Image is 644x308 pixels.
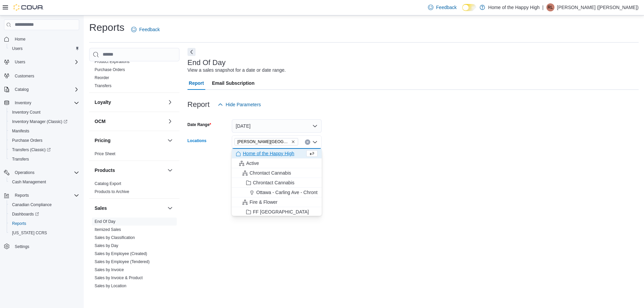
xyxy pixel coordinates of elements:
span: Customers [15,73,34,79]
button: Ottawa - Carling Ave - Chrontact Cannabis [232,188,322,197]
button: Customers [1,71,82,80]
a: Sales by Location [95,284,126,288]
span: Reports [12,191,79,199]
a: Sales by Employee (Tendered) [95,259,150,264]
span: Home [15,37,25,42]
a: Sales by Location per Day [95,292,142,296]
button: Clear input [305,139,310,145]
a: Price Sheet [95,151,115,156]
span: Purchase Orders [12,138,43,143]
span: Inventory [12,99,79,107]
button: OCM [166,117,174,125]
div: Pricing [89,150,179,161]
span: Manifests [9,127,79,135]
a: Reports [9,220,29,228]
label: Date Range [187,122,211,127]
a: Transfers (Classic) [7,145,82,155]
a: Catalog Export [95,181,121,186]
span: Reports [12,221,26,226]
a: Feedback [128,23,162,36]
button: FF [GEOGRAPHIC_DATA] [232,207,322,217]
button: Sales [95,205,165,211]
span: Inventory Count [12,110,41,115]
a: [US_STATE] CCRS [9,229,50,237]
button: Active [232,159,322,168]
span: Dashboards [12,211,39,217]
span: Canadian Compliance [12,202,52,207]
span: Transfers [95,83,111,88]
span: Users [12,46,22,51]
button: Operations [1,168,82,177]
a: Product Expirations [95,59,129,64]
a: Transfers [9,155,32,163]
span: Catalog [15,87,29,92]
button: Close list of options [312,139,318,145]
span: Washington CCRS [9,229,79,237]
span: Cash Management [12,179,46,185]
span: Operations [15,170,35,175]
button: Users [12,58,28,66]
h3: End Of Day [187,59,226,67]
button: Reports [1,191,82,200]
p: [PERSON_NAME] ([PERSON_NAME]) [557,3,639,11]
span: Sales by Classification [95,235,135,240]
span: Manifests [12,128,29,134]
button: Home [1,34,82,44]
button: Chrontact Cannabis [232,178,322,188]
span: RL [548,3,553,11]
a: Itemized Sales [95,227,121,232]
span: Sales by Employee (Tendered) [95,259,150,264]
button: Users [7,44,82,53]
button: Inventory Count [7,108,82,117]
span: Reports [15,193,29,198]
span: Catalog [12,85,79,94]
button: Remove Estevan - Estevan Plaza - Fire & Flower from selection in this group [291,140,295,144]
a: Reorder [95,75,109,80]
a: Cash Management [9,178,49,186]
button: Catalog [12,85,31,94]
span: Cash Management [9,178,79,186]
button: Hide Parameters [215,98,264,111]
span: Sales by Employee (Created) [95,251,147,256]
a: Products to Archive [95,189,129,194]
button: Catalog [1,85,82,94]
a: Home [12,35,28,43]
span: Inventory [15,100,31,106]
button: Fire & Flower [232,197,322,207]
span: Operations [12,169,79,177]
nav: Complex example [4,32,79,269]
span: Reorder [95,75,109,80]
button: Reports [7,219,82,228]
input: Dark Mode [462,4,476,11]
a: Sales by Invoice & Product [95,275,143,280]
img: Cova [13,4,44,11]
h3: OCM [95,118,106,125]
a: End Of Day [95,219,115,224]
span: Hide Parameters [226,101,261,108]
a: Transfers (Classic) [9,146,53,154]
span: FF [GEOGRAPHIC_DATA] [253,208,309,215]
span: Catalog Export [95,181,121,186]
span: Itemized Sales [95,227,121,232]
button: Transfers [7,155,82,164]
span: [PERSON_NAME][GEOGRAPHIC_DATA] - Fire & Flower [237,138,290,145]
button: OCM [95,118,165,125]
a: Manifests [9,127,32,135]
button: Purchase Orders [7,136,82,145]
button: Pricing [95,137,165,144]
button: Inventory [12,99,34,107]
span: Home [12,35,79,43]
span: Inventory Manager (Classic) [12,119,67,124]
span: Settings [12,242,79,251]
label: Locations [187,138,207,143]
button: Loyalty [95,99,165,106]
span: Transfers (Classic) [9,146,79,154]
span: Inventory Count [9,108,79,116]
span: Email Subscription [212,76,255,90]
span: Customers [12,71,79,80]
span: Dashboards [9,210,79,218]
div: Products [89,180,179,198]
div: Rebecca Lemesurier (Durette) [546,3,554,11]
a: Sales by Day [95,243,118,248]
